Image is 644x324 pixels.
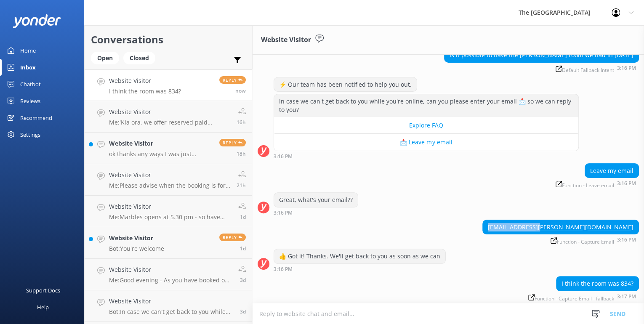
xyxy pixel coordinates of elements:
[109,234,164,243] h4: Website Visitor
[482,236,639,244] div: Sep 07 2025 03:16pm (UTC +12:00) Pacific/Auckland
[109,213,232,221] p: Me: Marbles opens at 5.30 pm - so have booked your table for 5.30pm
[274,154,293,159] strong: 3:16 PM
[551,237,614,244] span: Function - Capture Email
[240,276,246,284] span: Sep 03 2025 09:48pm (UTC +12:00) Pacific/Auckland
[617,237,636,244] strong: 3:16 PM
[20,76,41,93] div: Chatbot
[556,276,639,291] div: I think the room was 834?
[20,109,52,126] div: Recommend
[444,65,639,73] div: Sep 07 2025 03:16pm (UTC +12:00) Pacific/Auckland
[617,181,636,188] strong: 3:16 PM
[109,182,230,189] p: Me: Please advise when the booking is for and what name was it booked under?
[37,299,49,316] div: Help
[123,53,160,62] a: Closed
[85,101,252,133] a: Website VisitorMe:'Kia ora, we offer reserved paid parking & limited paid EV charging stations at...
[13,14,61,28] img: yonder-white-logo.png
[85,196,252,227] a: Website VisitorMe:Marbles opens at 5.30 pm - so have booked your table for 5.30pm1d
[219,76,246,84] span: Reply
[85,259,252,290] a: Website VisitorMe:Good evening - As you have booked on a 3rd party booking site you will have to ...
[585,164,639,178] div: Leave my email
[556,66,614,73] span: Default Fallback Intent
[553,180,639,188] div: Sep 07 2025 03:16pm (UTC +12:00) Pacific/Auckland
[274,77,417,92] div: ⚡ Our team has been notified to help you out.
[109,170,230,180] h4: Website Visitor
[85,133,252,164] a: Website Visitorok thanks any ways I was just curious thanks !!Reply18h
[274,210,293,215] strong: 3:16 PM
[109,119,230,126] p: Me: 'Kia ora, we offer reserved paid parking & limited paid EV charging stations at $30/day. In a...
[488,223,633,231] a: [EMAIL_ADDRESS][PERSON_NAME][DOMAIN_NAME]
[109,150,213,158] p: ok thanks any ways I was just curious thanks !!
[123,52,155,64] div: Closed
[240,213,246,220] span: Sep 06 2025 09:26am (UTC +12:00) Pacific/Auckland
[109,76,181,85] h4: Website Visitor
[20,59,36,76] div: Inbox
[274,249,445,263] div: 👍 Got it! Thanks. We'll get back to you as soon as we can
[274,94,578,117] div: In case we can't get back to you while you're online, can you please enter your email 📩 so we can...
[109,107,230,117] h4: Website Visitor
[85,227,252,259] a: Website VisitorBot:You're welcomeReply1d
[274,193,358,207] div: Great, what's your email??
[85,164,252,196] a: Website VisitorMe:Please advise when the booking is for and what name was it booked under?21h
[617,294,636,301] strong: 3:17 PM
[109,139,213,148] h4: Website Visitor
[219,234,246,241] span: Reply
[109,297,234,306] h4: Website Visitor
[91,32,246,48] h2: Conversations
[91,52,119,64] div: Open
[240,308,246,315] span: Sep 03 2025 08:36pm (UTC +12:00) Pacific/Auckland
[109,276,232,284] p: Me: Good evening - As you have booked on a 3rd party booking site you will have to modify your re...
[274,266,446,272] div: Sep 07 2025 03:16pm (UTC +12:00) Pacific/Auckland
[109,265,232,274] h4: Website Visitor
[109,202,232,211] h4: Website Visitor
[240,245,246,252] span: Sep 05 2025 07:32pm (UTC +12:00) Pacific/Auckland
[274,153,579,159] div: Sep 07 2025 03:16pm (UTC +12:00) Pacific/Auckland
[261,35,311,45] h3: Website Visitor
[20,42,36,59] div: Home
[274,267,293,272] strong: 3:16 PM
[20,126,40,143] div: Settings
[525,293,639,301] div: Sep 07 2025 03:17pm (UTC +12:00) Pacific/Auckland
[91,53,123,62] a: Open
[274,117,578,134] button: Explore FAQ
[219,139,246,146] span: Reply
[237,119,246,126] span: Sep 06 2025 11:06pm (UTC +12:00) Pacific/Auckland
[617,66,636,73] strong: 3:16 PM
[235,87,246,94] span: Sep 07 2025 03:17pm (UTC +12:00) Pacific/Auckland
[237,150,246,157] span: Sep 06 2025 08:41pm (UTC +12:00) Pacific/Auckland
[109,88,181,95] p: I think the room was 834?
[26,282,60,299] div: Support Docs
[274,210,358,215] div: Sep 07 2025 03:16pm (UTC +12:00) Pacific/Auckland
[109,245,164,252] p: Bot: You're welcome
[20,93,40,109] div: Reviews
[528,294,614,301] span: Function - Capture Email - fallback
[85,69,252,101] a: Website VisitorI think the room was 834?Replynow
[444,48,639,62] div: Is it possible to have the [PERSON_NAME] room we had in [DATE]
[109,308,234,316] p: Bot: In case we can't get back to you while you're online, can you please enter your email 📩 so w...
[237,182,246,189] span: Sep 06 2025 05:19pm (UTC +12:00) Pacific/Auckland
[274,134,578,151] button: 📩 Leave my email
[85,290,252,322] a: Website VisitorBot:In case we can't get back to you while you're online, can you please enter you...
[556,181,614,188] span: Function - Leave email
